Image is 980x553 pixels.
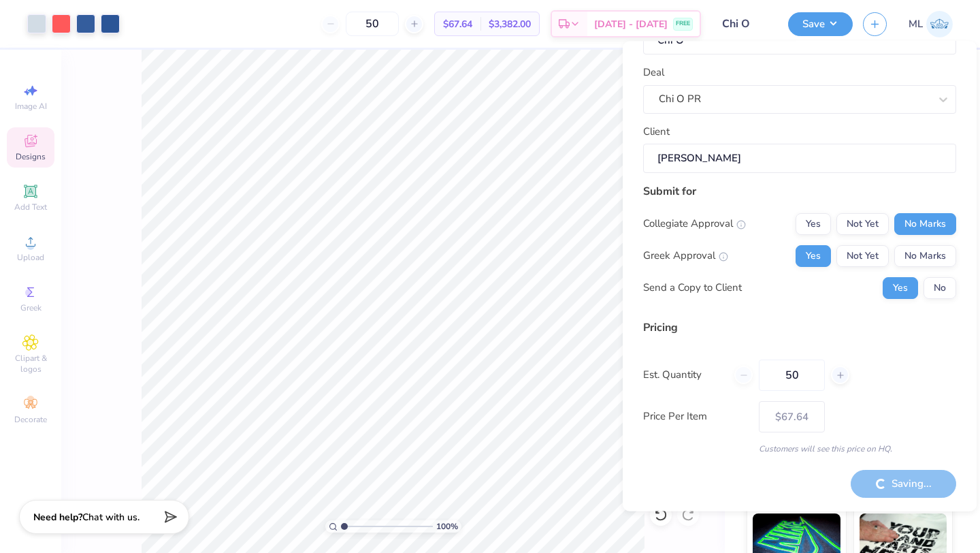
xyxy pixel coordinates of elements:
input: – – [759,360,825,391]
input: – – [346,12,399,36]
button: Yes [796,213,831,235]
span: Decorate [14,414,47,425]
span: Chat with us. [82,511,140,524]
label: Client [643,124,670,140]
span: $3,382.00 [489,17,531,31]
label: Deal [643,65,664,81]
div: Send a Copy to Client [643,281,742,296]
button: No [924,277,956,299]
span: Add Text [14,202,47,212]
span: Clipart & logos [7,353,54,375]
button: No Marks [894,245,956,267]
span: $67.64 [443,17,472,31]
a: ML [909,11,953,37]
input: Untitled Design [711,10,778,37]
strong: Need help? [33,511,82,524]
span: Greek [20,302,42,313]
div: Submit for [643,183,956,200]
input: e.g. Ethan Linker [643,144,956,174]
label: Est. Quantity [643,368,724,383]
button: No Marks [894,213,956,235]
span: ML [909,16,923,32]
div: Greek Approval [643,249,728,264]
span: Image AI [15,101,47,112]
button: Not Yet [836,213,889,235]
span: 100 % [436,520,458,533]
label: Price Per Item [643,409,749,425]
span: [DATE] - [DATE] [594,17,668,31]
button: Save [788,12,853,36]
button: Not Yet [836,245,889,267]
span: Designs [16,151,46,162]
button: Yes [883,277,918,299]
span: Upload [17,252,44,263]
button: Yes [796,245,831,267]
span: FREE [676,19,690,29]
div: Customers will see this price on HQ. [643,443,956,455]
img: Mallie Lahman [926,11,953,37]
div: Collegiate Approval [643,217,746,232]
div: Pricing [643,319,956,336]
